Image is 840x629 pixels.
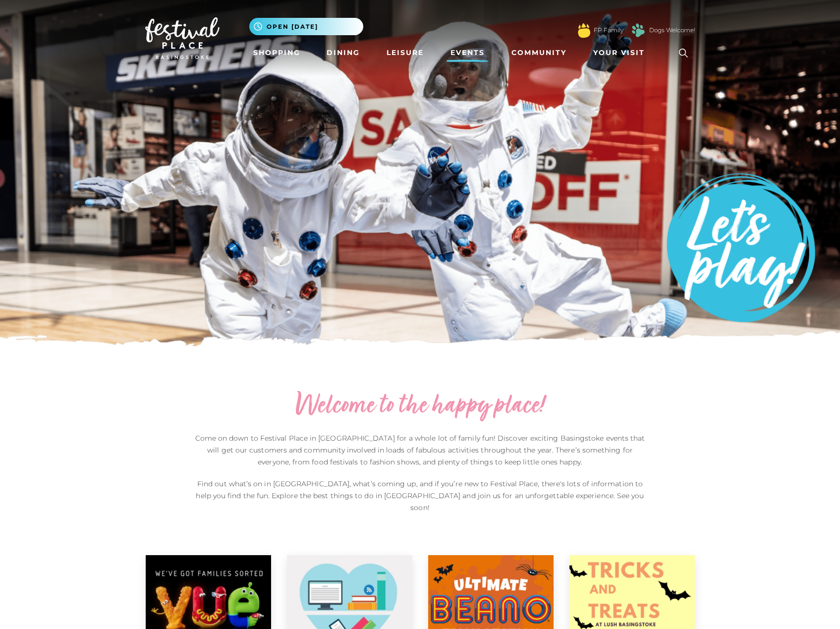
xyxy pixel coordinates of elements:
p: Find out what’s on in [GEOGRAPHIC_DATA], what’s coming up, and if you’re new to Festival Place, t... [192,478,648,514]
a: Dogs Welcome! [649,26,695,35]
a: Shopping [249,44,304,62]
a: Dining [323,44,364,62]
a: Community [507,44,570,62]
a: Leisure [383,44,428,62]
img: Festival Place Logo [145,17,220,59]
p: Come on down to Festival Place in [GEOGRAPHIC_DATA] for a whole lot of family fun! Discover excit... [192,432,648,468]
h2: Welcome to the happy place! [192,391,648,422]
a: Your Visit [589,44,654,62]
span: Your Visit [593,48,645,58]
a: FP Family [594,26,623,35]
button: Open [DATE] [249,18,363,35]
span: Open [DATE] [267,22,318,31]
a: Events [447,44,489,62]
